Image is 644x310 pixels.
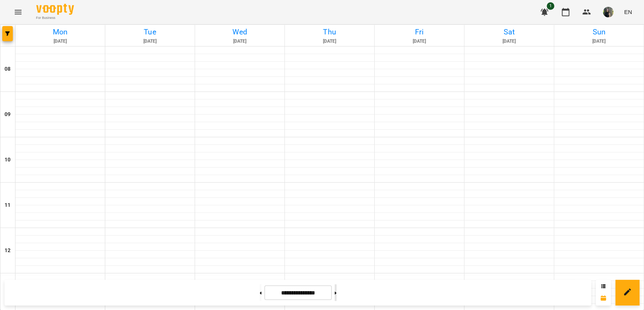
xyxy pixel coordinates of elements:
h6: Tue [106,26,194,38]
h6: 09 [5,110,11,119]
span: For Business [36,15,74,20]
h6: [DATE] [466,38,553,45]
h6: [DATE] [17,38,104,45]
span: 1 [547,2,554,10]
img: cee650bf85ea97b15583ede96205305a.jpg [603,7,613,17]
img: Voopty Logo [36,4,74,15]
h6: Fri [376,26,463,38]
h6: [DATE] [196,38,283,45]
h6: [DATE] [555,38,642,45]
button: Menu [9,3,27,21]
h6: 10 [5,156,11,164]
h6: Thu [286,26,373,38]
h6: 11 [5,201,11,209]
h6: Sat [466,26,553,38]
h6: [DATE] [106,38,194,45]
h6: Wed [196,26,283,38]
h6: 08 [5,65,11,73]
h6: 12 [5,246,11,255]
h6: Mon [17,26,104,38]
h6: Sun [555,26,642,38]
span: EN [624,8,632,16]
button: EN [621,5,635,19]
h6: [DATE] [376,38,463,45]
h6: [DATE] [286,38,373,45]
